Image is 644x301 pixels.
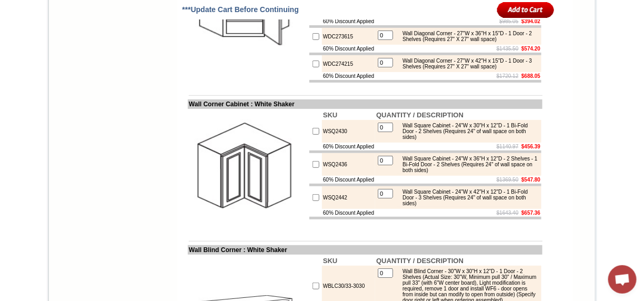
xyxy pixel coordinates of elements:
td: [PERSON_NAME] Yellow Walnut [57,48,89,59]
b: Price Sheet View in PDF Format [12,4,85,10]
s: $1643.40 [497,210,519,216]
td: 60% Discount Applied [322,72,375,80]
b: $688.05 [521,73,540,79]
td: 60% Discount Applied [322,176,375,184]
b: SKU [323,111,337,119]
td: Beachwood Oak Shaker [152,48,179,59]
b: $456.39 [521,144,540,149]
s: $1720.12 [497,73,519,79]
td: WSQ2442 [322,186,375,209]
b: $657.36 [521,210,540,216]
b: QUANTITY / DESCRIPTION [376,111,464,119]
span: ***Update Cart Before Continuing [182,5,299,14]
s: $985.05 [500,18,519,24]
s: $1435.50 [497,46,519,52]
img: spacer.gif [55,29,57,30]
b: $394.02 [521,18,540,24]
td: 60% Discount Applied [322,17,375,25]
td: Alabaster Shaker [28,48,55,58]
img: spacer.gif [122,29,124,30]
b: SKU [323,257,337,265]
td: 60% Discount Applied [322,209,375,217]
td: Wall Corner Cabinet : White Shaker [188,99,542,109]
b: QUANTITY / DESCRIPTION [376,257,464,265]
td: WDC273615 [322,28,375,45]
div: Wall Square Cabinet - 24"W x 42"H x 12"D - 1 Bi-Fold Door - 3 Shelves (Requires 24" of wall space... [397,189,539,206]
div: Wall Diagonal Corner - 27"W x 36"H x 15"D - 1 Door - 2 Shelves (Requires 27" X 27" wall space) [397,31,539,42]
td: Baycreek Gray [124,48,150,58]
img: spacer.gif [179,29,180,30]
td: 60% Discount Applied [322,143,375,150]
a: Price Sheet View in PDF Format [12,2,85,11]
b: $547.80 [521,177,540,183]
img: spacer.gif [89,29,90,30]
td: WDC274215 [322,55,375,72]
div: Wall Square Cabinet - 24"W x 36"H x 12"D - 2 Shelves - 1 Bi-Fold Door - 2 Shelves (Requires 24" o... [397,156,539,173]
td: WSQ2436 [322,153,375,176]
input: Add to Cart [497,1,555,18]
td: 60% Discount Applied [322,45,375,53]
img: spacer.gif [27,29,28,30]
div: Wall Diagonal Corner - 27"W x 42"H x 15"D - 1 Door - 3 Shelves (Requires 27" X 27" wall space) [397,58,539,69]
b: $574.20 [521,46,540,52]
img: pdf.png [2,3,10,11]
img: Wall Corner Cabinet [189,110,307,228]
img: spacer.gif [150,29,152,30]
td: Wall Blind Corner : White Shaker [188,245,542,255]
td: [PERSON_NAME] White Shaker [90,48,123,59]
td: Bellmonte Maple [180,48,207,58]
div: Wall Square Cabinet - 24"W x 30"H x 12"D - 1 Bi-Fold Door - 2 Shelves (Requires 24" of wall space... [397,123,539,140]
td: WSQ2430 [322,120,375,143]
s: $1140.97 [497,144,519,149]
div: Open chat [608,265,637,294]
s: $1369.50 [497,177,519,183]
